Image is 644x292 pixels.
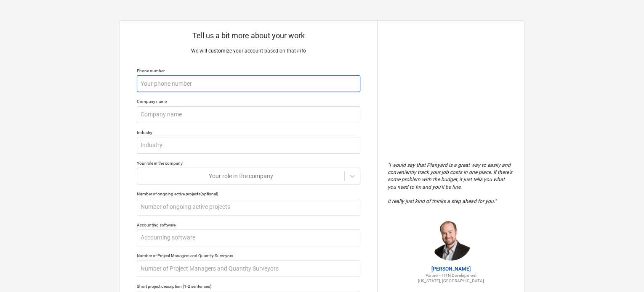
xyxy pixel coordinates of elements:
input: Number of Project Managers and Quantity Surveyors [137,260,360,277]
div: Phone number [137,68,360,74]
input: Company name [137,106,360,123]
div: Number of ongoing active projects (optional) [137,191,360,197]
p: We will customize your account based on that info [137,47,360,55]
div: Accounting software [137,222,360,228]
div: Number of Project Managers and Quantity Surveyors [137,253,360,258]
p: " I would say that Planyard is a great way to easily and conveniently track your job costs in one... [388,162,514,205]
p: Tell us a bit more about your work [137,31,360,41]
div: Company name [137,99,360,104]
iframe: Chat Widget [602,252,644,292]
img: Jordan Cohen [430,218,472,260]
input: Your phone number [137,75,360,92]
div: Chat-Widget [602,252,644,292]
input: Industry [137,137,360,154]
div: Your role in the company [137,160,360,166]
div: Industry [137,130,360,135]
input: Number of ongoing active projects [137,199,360,216]
p: [US_STATE], [GEOGRAPHIC_DATA] [388,278,514,284]
p: Partner - TITN Development [388,273,514,278]
input: Accounting software [137,229,360,246]
div: Short project description (1-2 sentences) [137,284,360,289]
p: [PERSON_NAME] [388,266,514,273]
